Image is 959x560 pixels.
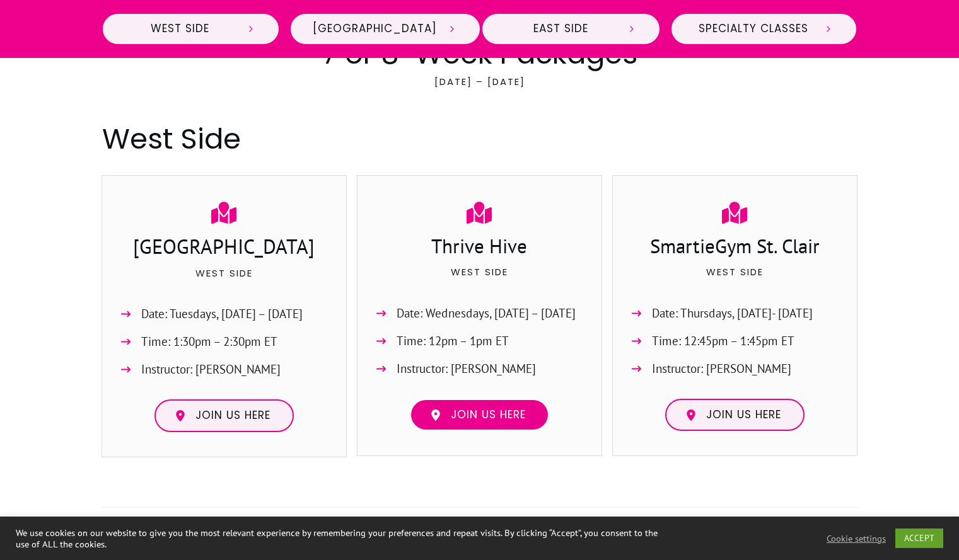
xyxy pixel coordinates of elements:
h3: SmartieGym St. Clair [625,232,845,263]
span: Time: 12pm – 1pm ET [397,331,509,351]
span: Time: 1:30pm – 2:30pm ET [141,331,277,352]
span: Join us here [451,408,526,422]
h2: West Side [102,119,857,159]
span: Date: Wednesdays, [DATE] – [DATE] [397,303,576,324]
a: Join us here [410,399,549,431]
span: Time: 12:45pm – 1:45pm ET [652,331,794,351]
span: East Side [504,22,617,36]
h3: [GEOGRAPHIC_DATA] [115,232,334,264]
span: West Side [125,22,236,36]
span: Date: Thursdays, [DATE]- [DATE] [652,303,813,324]
div: We use cookies on our website to give you the most relevant experience by remembering your prefer... [16,527,665,550]
p: West Side [625,264,845,295]
span: Join us here [195,409,270,423]
span: Specialty Classes [694,22,813,36]
p: West Side [115,265,334,297]
a: [GEOGRAPHIC_DATA] [289,13,481,45]
a: Join us here [665,399,805,431]
span: Instructor: [PERSON_NAME] [652,358,791,379]
span: Join us here [706,408,781,422]
h3: Thrive Hive [370,232,590,263]
span: Date: Tuesdays, [DATE] – [DATE] [141,304,303,324]
a: East Side [481,13,661,45]
span: Instructor: [PERSON_NAME] [141,359,281,380]
a: Cookie settings [827,533,886,544]
a: Join us here [154,399,294,432]
a: Specialty Classes [670,13,857,45]
p: West Side [370,264,590,295]
span: Instructor: [PERSON_NAME] [397,358,536,379]
span: [GEOGRAPHIC_DATA] [313,22,437,36]
p: [DATE] – [DATE] [102,74,857,105]
a: West Side [102,13,281,45]
a: ACCEPT [895,529,943,548]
